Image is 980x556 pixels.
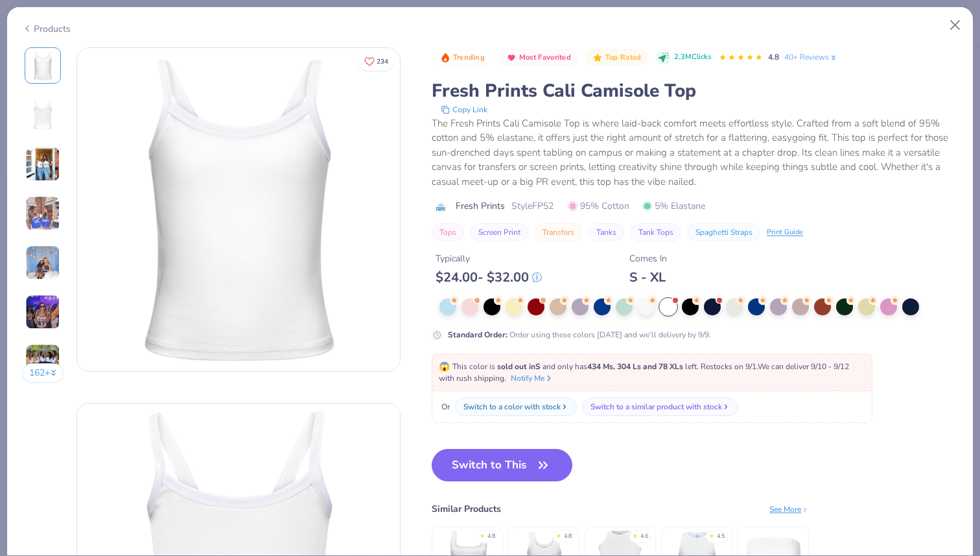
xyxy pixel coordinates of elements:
[432,79,958,103] div: Fresh Prints Cali Camisole Top
[506,53,517,63] img: Most Favorited sort
[767,227,803,238] div: Print Guide
[436,252,542,265] div: Typically
[471,223,528,241] button: Screen Print
[455,398,577,416] button: Switch to a color with stock
[25,295,60,330] img: User generated content
[437,103,491,116] button: copy to clipboard
[433,49,491,66] button: Badge Button
[585,49,647,66] button: Badge Button
[432,223,464,241] button: Tops
[453,54,485,61] span: Trending
[440,53,450,63] img: Trending sort
[943,13,968,38] button: Close
[519,54,571,61] span: Most Favorited
[768,52,779,62] span: 4.8
[633,532,638,537] div: ★
[688,223,760,241] button: Spaghetti Straps
[436,269,542,285] div: $ 24.00 - $ 32.00
[568,199,629,213] span: 95% Cotton
[592,53,603,63] img: Top Rated sort
[769,503,809,515] div: See More
[642,199,705,213] span: 5% Elastane
[25,196,60,231] img: User generated content
[439,361,450,373] span: 😱
[535,223,582,241] button: Transfers
[448,330,507,340] strong: Standard Order :
[590,401,722,413] div: Switch to a similar product with stock
[556,532,561,537] div: ★
[499,49,577,66] button: Badge Button
[439,401,450,413] span: Or
[77,48,400,371] img: Front
[439,361,849,383] span: This color is and only has left . Restocks on 9/1. We can deliver 9/10 - 9/12 with rush shipping.
[709,532,714,537] div: ★
[497,361,541,372] strong: sold out in S
[605,54,642,61] span: Top Rated
[719,47,763,68] div: 4.8 Stars
[432,449,572,481] button: Switch to This
[358,52,394,71] button: Like
[432,502,501,516] div: Similar Products
[564,532,572,541] div: 4.8
[448,329,711,341] div: Order using these colors [DATE] and we’ll delivery by 9/9.
[25,245,60,280] img: User generated content
[784,51,838,63] a: 40+ Reviews
[377,58,388,65] span: 234
[582,398,738,416] button: Switch to a similar product with stock
[27,50,58,81] img: Front
[640,532,648,541] div: 4.6
[432,202,449,212] img: brand logo
[589,223,624,241] button: Tanks
[717,532,725,541] div: 4.5
[629,269,667,285] div: S - XL
[511,199,554,213] span: Style FP52
[511,372,554,384] button: Notify Me
[480,532,485,537] div: ★
[629,252,667,265] div: Comes In
[27,99,58,130] img: Back
[25,344,60,379] img: User generated content
[25,147,60,182] img: User generated content
[587,361,683,372] strong: 434 Ms, 304 Ls and 78 XLs
[432,116,958,189] div: The Fresh Prints Cali Camisole Top is where laid-back comfort meets effortless style. Crafted fro...
[22,22,71,36] div: Products
[631,223,681,241] button: Tank Tops
[22,363,64,383] button: 162+
[456,199,505,213] span: Fresh Prints
[487,532,495,541] div: 4.8
[463,401,561,413] div: Switch to a color with stock
[674,52,711,63] span: 2.3M Clicks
